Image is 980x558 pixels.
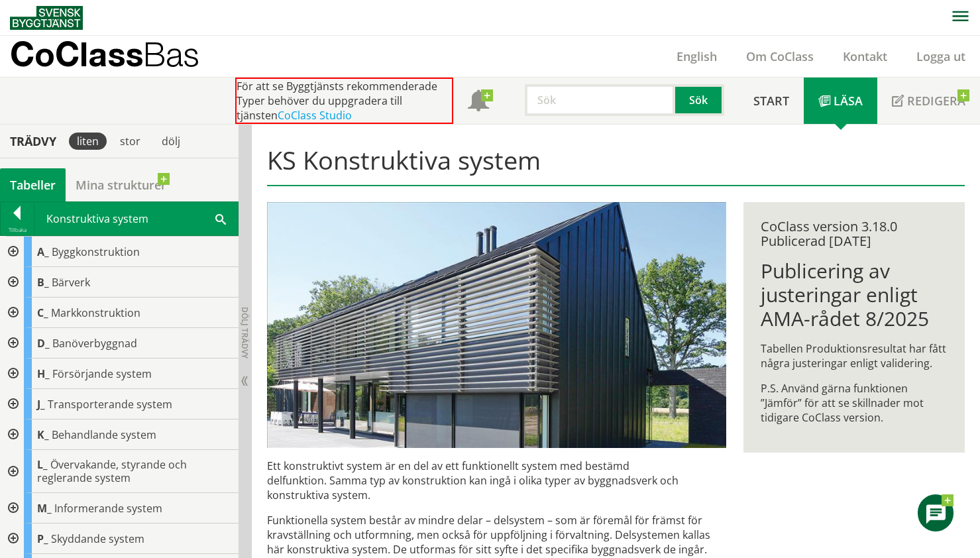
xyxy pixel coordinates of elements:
[828,48,902,64] a: Kontakt
[10,6,83,30] img: Svensk Byggtjänst
[662,48,732,64] a: English
[37,275,49,290] span: B_
[52,366,152,381] span: Försörjande system
[239,307,250,359] span: Dölj trädvy
[761,219,947,249] div: CoClass version 3.18.0 Publicerad [DATE]
[37,457,187,485] span: Övervakande, styrande och reglerande system
[48,397,172,412] span: Transporterande system
[10,36,228,77] a: CoClassBas
[51,531,144,546] span: Skyddande system
[761,259,947,331] h1: Publicering av justeringar enligt AMA-rådet 8/2025
[37,397,45,412] span: J_
[902,48,980,64] a: Logga ut
[37,457,48,472] span: L_
[37,501,52,516] span: M_
[907,93,965,109] span: Redigera
[52,275,90,290] span: Bärverk
[468,91,489,113] span: Notifikationer
[54,501,162,516] span: Informerande system
[34,202,238,235] div: Konstruktiva system
[37,531,48,546] span: P_
[52,336,137,351] span: Banöverbyggnad
[37,336,50,351] span: D_
[10,46,199,62] p: CoClass
[37,245,49,259] span: A_
[267,202,726,448] img: structural-solar-shading.jpg
[69,133,107,150] div: liten
[52,427,156,442] span: Behandlande system
[278,108,352,123] a: CoClass Studio
[675,84,724,116] button: Sök
[143,34,199,74] span: Bas
[3,134,64,148] div: Trädvy
[739,78,804,124] a: Start
[525,84,675,116] input: Sök
[761,381,947,425] p: P.S. Använd gärna funktionen ”Jämför” för att se skillnader mot tidigare CoClass version.
[732,48,828,64] a: Om CoClass
[877,78,980,124] a: Redigera
[753,93,789,109] span: Start
[215,211,226,225] span: Sök i tabellen
[235,78,453,124] div: För att se Byggtjänsts rekommenderade Typer behöver du uppgradera till tjänsten
[66,168,176,201] a: Mina strukturer
[834,93,863,109] span: Läsa
[37,306,48,320] span: C_
[112,133,148,150] div: stor
[154,133,188,150] div: dölj
[1,225,34,235] div: Tillbaka
[267,145,965,186] h1: KS Konstruktiva system
[267,459,726,502] p: Ett konstruktivt system är en del av ett funktionellt system med bestämd delfunktion. Samma typ a...
[37,427,49,442] span: K_
[761,341,947,370] p: Tabellen Produktionsresultat har fått några justeringar enligt validering.
[52,245,140,259] span: Byggkonstruktion
[37,366,50,381] span: H_
[51,306,140,320] span: Markkonstruktion
[804,78,877,124] a: Läsa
